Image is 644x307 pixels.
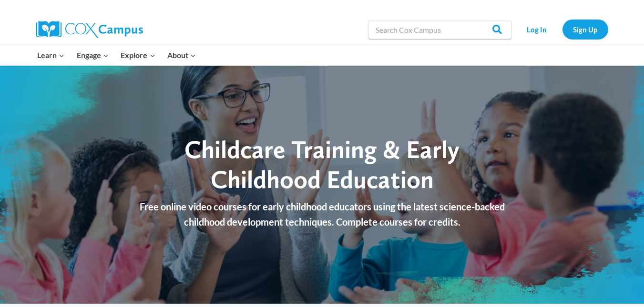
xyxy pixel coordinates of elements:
a: Sign Up [562,20,608,39]
span: Childcare Training & Early Childhood Education [184,134,460,194]
input: Search Cox Campus [368,20,511,39]
span: About [167,49,196,61]
span: Explore [121,49,155,61]
img: Cox Campus [36,21,143,38]
a: Log In [516,20,558,39]
nav: Primary Navigation [31,45,202,65]
span: Learn [37,49,64,61]
span: Engage [77,49,109,61]
nav: Secondary Navigation [516,20,608,39]
p: Free online video courses for early childhood educators using the latest science-backed childhood... [129,199,515,229]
